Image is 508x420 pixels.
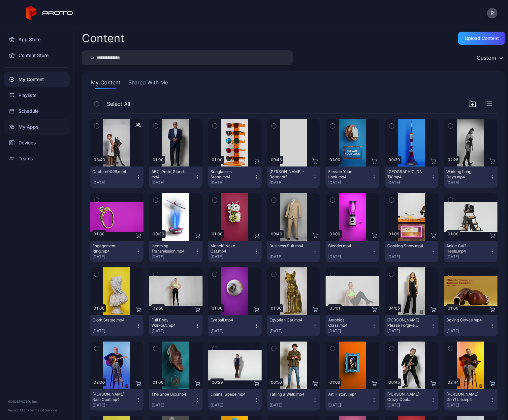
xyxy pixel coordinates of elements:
div: Incoming Transmission.mp4 [151,243,188,254]
button: Full Body Workout.mp4[DATE] [149,315,203,336]
span: Select All [107,100,130,108]
button: Cooking Show.mp4[DATE] [385,241,438,262]
div: [DATE] [328,403,371,408]
a: My Apps [4,119,70,135]
div: Ryan Pollie's Rain Coat.mp4 [92,392,129,402]
button: Upload Content [458,32,505,45]
button: Blender.mp4[DATE] [326,241,379,262]
div: [DATE] [328,254,371,259]
button: [PERSON_NAME] Don't Lie.mp4[DATE] [444,389,497,410]
div: [DATE] [446,254,490,259]
div: Art History.mp4 [328,392,365,397]
div: Eyeball.mp4 [210,317,247,323]
button: Elevate Your Look.mp4[DATE] [326,166,379,188]
div: [DATE] [210,403,254,408]
div: ABC_Proto_Stand.mp4 [151,169,188,180]
button: [PERSON_NAME] Rain Coat.mp4[DATE] [90,389,143,410]
div: Taking a Walk.mp4 [270,392,306,397]
button: [PERSON_NAME] - Crazy Cool Technology.mp4[DATE] [385,389,438,410]
div: [DATE] [92,180,136,185]
span: Version 1.13.1 • [8,408,30,412]
div: Liminal Space.mp4 [210,392,247,397]
div: [DATE] [151,328,195,334]
button: Liminal Space.mp4[DATE] [208,389,262,410]
button: Art History.mp4[DATE] [326,389,379,410]
button: Egyptian Cat.mp4[DATE] [267,315,321,336]
div: [DATE] [328,180,371,185]
div: The Shoe Box.mp4 [151,392,188,397]
div: [DATE] [387,180,430,185]
div: Business Suit.mp4 [270,243,306,249]
button: Sunglasses Stand.mp4[DATE] [208,166,262,188]
div: Cloth Statue.mp4 [92,317,129,323]
div: Custom [477,54,496,61]
button: Eyeball.mp4[DATE] [208,315,262,336]
div: Diane Franklin - Better off Dead.mp4 [270,169,306,180]
div: Elevate Your Look.mp4 [328,169,365,180]
div: [DATE] [270,254,313,259]
button: [PERSON_NAME] Please Forgive Me.mp4[DATE] [385,315,438,336]
button: Business Suit.mp4[DATE] [267,241,321,262]
div: Schedule [4,103,70,119]
div: Ankle Cuff Heels.mp4 [446,243,483,254]
div: [DATE] [151,403,195,408]
div: [DATE] [270,403,313,408]
a: My Content [4,72,70,87]
a: Teams [4,151,70,166]
button: Boxing Gloves.mp4[DATE] [444,315,497,336]
div: Boxing Gloves.mp4 [446,317,483,323]
div: [DATE] [210,180,254,185]
div: [DATE] [210,328,254,334]
div: Cooking Show.mp4 [387,243,424,249]
button: Ankle Cuff Heels.mp4[DATE] [444,241,497,262]
div: Egyptian Cat.mp4 [270,317,306,323]
div: [DATE] [446,328,490,334]
button: Custom [473,50,505,65]
div: Engagement Ring.mp4 [92,243,129,254]
button: Incoming Transmission.mp4[DATE] [149,241,203,262]
button: R [487,8,497,18]
div: Working Long Days.mp4 [446,169,483,180]
div: [DATE] [151,254,195,259]
div: [DATE] [270,180,313,185]
div: Tokyo Tower.mp4 [387,169,424,180]
div: Ryan Pollie's Don't Lie.mp4 [446,392,483,402]
div: Scott Page - Crazy Cool Technology.mp4 [387,392,424,402]
button: Engagement Ring.mp4[DATE] [90,241,143,262]
div: [DATE] [446,180,490,185]
a: Content Store [4,47,70,63]
button: My Content [90,78,122,89]
a: Playlists [4,87,70,103]
button: Capture0029.mp4[DATE] [90,166,143,188]
div: [DATE] [92,403,136,408]
a: Terms Of Service [30,408,57,412]
div: [DATE] [387,403,430,408]
a: App Store [4,32,70,47]
div: [DATE] [270,328,313,334]
div: [DATE] [92,328,136,334]
div: Full Body Workout.mp4 [151,317,188,328]
div: [DATE] [210,254,254,259]
div: [DATE] [151,180,195,185]
button: Working Long Days.mp4[DATE] [444,166,497,188]
button: [GEOGRAPHIC_DATA]mp4[DATE] [385,166,438,188]
div: Adeline Mocke's Please Forgive Me.mp4 [387,317,424,328]
button: Cloth Statue.mp4[DATE] [90,315,143,336]
div: Maneki Neko Cat.mp4 [210,243,247,254]
div: Aerobics Class.mp4 [328,317,365,328]
div: [DATE] [446,403,490,408]
a: Devices [4,135,70,151]
button: [PERSON_NAME] - Better off Dead.mp4[DATE] [267,166,321,188]
button: Aerobics Class.mp4[DATE] [326,315,379,336]
div: © 2025 PROTO, Inc. [8,399,66,404]
div: Capture0029.mp4 [92,169,129,174]
div: Blender.mp4 [328,243,365,249]
button: Maneki Neko Cat.mp4[DATE] [208,241,262,262]
div: Content [82,33,124,44]
button: Taking a Walk.mp4[DATE] [267,389,321,410]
